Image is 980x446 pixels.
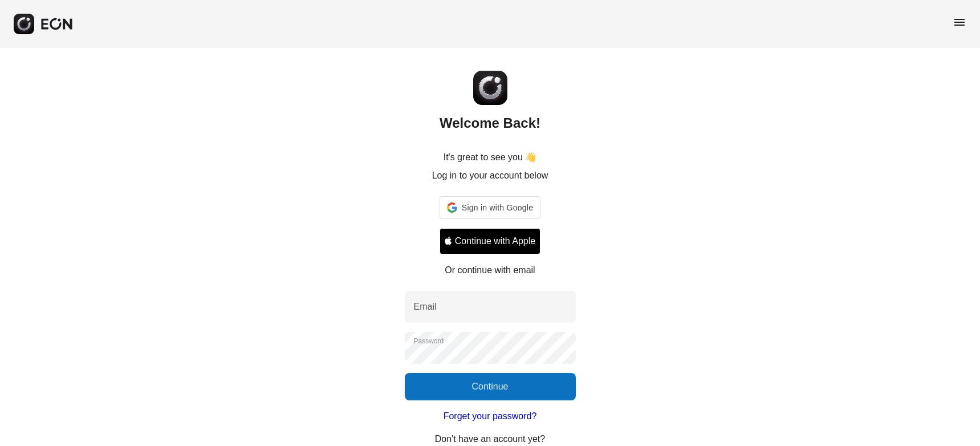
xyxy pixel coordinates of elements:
[432,169,548,183] p: Log in to your account below
[440,114,540,132] h2: Welcome Back!
[953,15,966,29] span: menu
[462,201,533,214] span: Sign in with Google
[414,300,437,314] label: Email
[444,409,537,423] a: Forget your password?
[414,336,444,346] label: Password
[405,373,576,400] button: Continue
[435,432,545,446] p: Don't have an account yet?
[445,263,535,277] p: Or continue with email
[440,228,540,254] button: Signin with apple ID
[444,151,537,164] p: It's great to see you 👋
[440,196,540,219] div: Sign in with Google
